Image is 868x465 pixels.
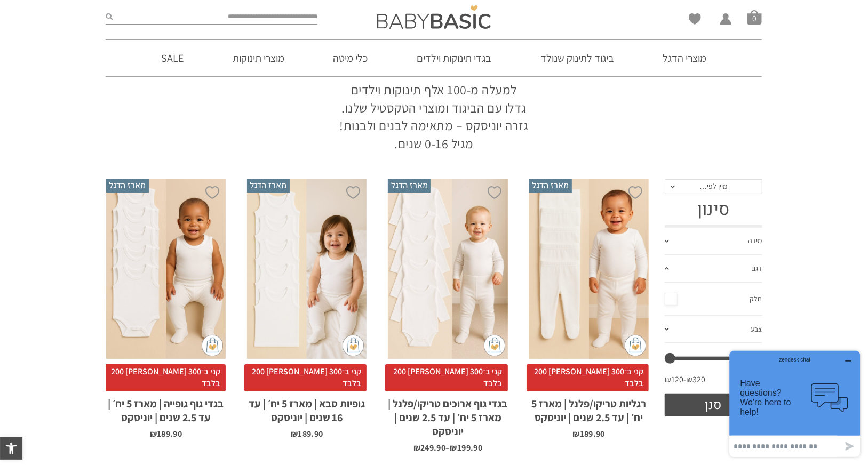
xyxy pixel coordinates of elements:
span: ₪320 [686,374,705,386]
span: ₪ [150,428,157,439]
bdi: 189.90 [291,428,323,439]
a: SALE [145,40,200,76]
span: קני ב־300 [PERSON_NAME] 200 בלבד [527,364,649,391]
span: מיין לפי… [699,181,727,191]
a: מארז הדגל בגדי גוף גופייה | מארז 5 יח׳ | עד 2.5 שנים | יוניסקס קני ב־300 [PERSON_NAME] 200 בלבדבג... [106,179,226,438]
a: מארז הדגל רגליות טריקו/פלנל | מארז 5 יח׳ | עד 2.5 שנים | יוניסקס קני ב־300 [PERSON_NAME] 200 בלבד... [529,179,649,438]
span: ₪ [413,442,420,453]
img: cat-mini-atc.png [625,335,646,356]
span: – [388,438,507,452]
img: cat-mini-atc.png [202,335,223,356]
img: Baby Basic בגדי תינוקות וילדים אונליין [377,5,491,29]
span: קני ב־300 [PERSON_NAME] 200 בלבד [244,364,367,391]
h2: רגליות טריקו/פלנל | מארז 5 יח׳ | עד 2.5 שנים | יוניסקס [529,391,649,424]
a: חלק [665,291,762,307]
span: מארז הדגל [388,179,431,192]
h2: בגדי גוף גופייה | מארז 5 יח׳ | עד 2.5 שנים | יוניסקס [106,391,226,424]
div: מחיר: — [665,371,762,394]
h2: גופיות סבא | מארז 5 יח׳ | עד 16 שנים | יוניסקס [247,391,367,424]
span: מארז הדגל [529,179,572,192]
span: Wishlist [689,13,701,28]
a: סל קניות0 [747,10,762,25]
button: סנן [665,394,762,416]
img: cat-mini-atc.png [343,335,364,356]
h2: בגדי גוף ארוכים טריקו/פלנל | מארז 5 יח׳ | עד 2.5 שנים | יוניסקס [388,391,507,438]
bdi: 249.90 [413,442,445,453]
bdi: 189.90 [150,428,182,439]
a: צבע [665,316,762,344]
span: קני ב־300 [PERSON_NAME] 200 בלבד [385,364,507,391]
h3: סינון [665,199,762,220]
a: מארז הדגל בגדי גוף ארוכים טריקו/פלנל | מארז 5 יח׳ | עד 2.5 שנים | יוניסקס קני ב־300 [PERSON_NAME]... [388,179,507,452]
a: ביגוד לתינוק שנולד [524,40,630,76]
img: cat-mini-atc.png [484,335,505,356]
a: מוצרי תינוקות [217,40,300,76]
a: דגם [665,255,762,283]
span: קני ב־300 [PERSON_NAME] 200 בלבד [103,364,226,391]
bdi: 189.90 [573,428,605,439]
bdi: 199.90 [450,442,482,453]
a: מוצרי הדגל [647,40,723,76]
span: ₪120 [665,374,686,386]
span: ₪ [573,428,580,439]
a: כלי מיטה [317,40,384,76]
span: סל קניות [747,10,762,25]
p: מושלמים לקיץ, עונת מעבר וחורף, מ־100% כותנה רכה ואיכותית. למעלה מ-100 אלף תינוקות וילדים גדלו עם ... [282,45,586,153]
a: מידה [665,228,762,255]
span: ₪ [291,428,298,439]
span: ₪ [450,442,457,453]
a: בגדי תינוקות וילדים [401,40,507,76]
span: מארז הדגל [247,179,290,192]
iframe: Opens a widget where you can chat to one of our agents [726,347,864,461]
span: מארז הדגל [106,179,149,192]
a: מארז הדגל גופיות סבא | מארז 5 יח׳ | עד 16 שנים | יוניסקס קני ב־300 [PERSON_NAME] 200 בלבדגופיות ס... [247,179,367,438]
a: Wishlist [689,13,701,25]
